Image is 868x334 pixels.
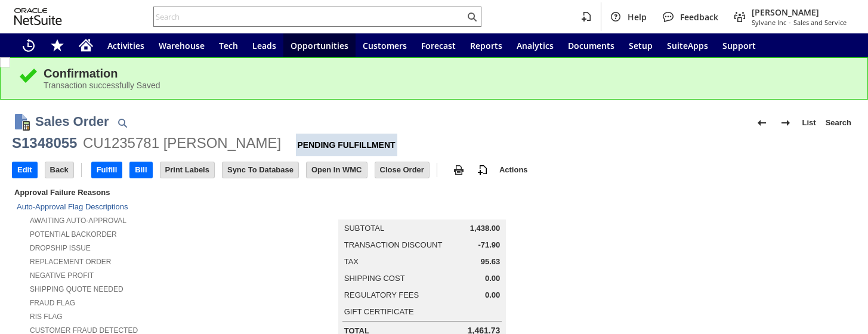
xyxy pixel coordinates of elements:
[30,217,126,225] a: Awaiting Auto-Approval
[452,163,466,177] img: print.svg
[92,162,122,178] input: Fulfill
[629,40,653,51] span: Setup
[30,258,111,266] a: Replacement Order
[509,33,561,57] a: Analytics
[17,202,128,211] a: Auto-Approval Flag Descriptions
[485,274,500,283] span: 0.00
[363,40,407,51] span: Customers
[789,18,791,27] span: -
[14,8,62,25] svg: logo
[44,67,850,81] div: Confirmation
[375,162,429,178] input: Close Order
[107,40,144,51] span: Activities
[12,185,284,199] div: Approval Failure Reasons
[463,33,509,57] a: Reports
[356,33,414,57] a: Customers
[414,33,463,57] a: Forecast
[478,240,500,250] span: -71.90
[821,113,856,132] a: Search
[344,290,419,299] a: Regulatory Fees
[30,285,123,293] a: Shipping Quote Needed
[561,33,622,57] a: Documents
[517,40,554,51] span: Analytics
[100,33,152,57] a: Activities
[628,11,647,23] span: Help
[154,10,465,24] input: Search
[344,224,384,233] a: Subtotal
[622,33,660,57] a: Setup
[45,162,73,178] input: Back
[212,33,245,57] a: Tech
[160,162,214,178] input: Print Labels
[12,134,77,153] div: S1348055
[779,116,793,130] img: Next
[568,40,614,51] span: Documents
[470,224,501,233] span: 1,438.00
[470,40,502,51] span: Reports
[130,162,152,178] input: Bill
[291,40,348,51] span: Opportunities
[283,33,356,57] a: Opportunities
[755,116,769,130] img: Previous
[338,200,506,219] caption: Summary
[30,230,117,239] a: Potential Backorder
[752,18,786,27] span: Sylvane Inc
[793,18,847,27] span: Sales and Service
[43,33,72,57] div: Shortcuts
[35,112,109,131] h1: Sales Order
[465,10,479,24] svg: Search
[798,113,821,132] a: List
[344,257,359,266] a: Tax
[252,40,276,51] span: Leads
[223,162,298,178] input: Sync To Database
[30,244,91,252] a: Dropship Issue
[30,271,94,280] a: Negative Profit
[14,33,43,57] a: Recent Records
[667,40,708,51] span: SuiteApps
[44,81,850,90] div: Transaction successfully Saved
[660,33,715,57] a: SuiteApps
[50,38,64,52] svg: Shortcuts
[245,33,283,57] a: Leads
[344,307,414,316] a: Gift Certificate
[13,162,37,178] input: Edit
[79,38,93,52] svg: Home
[485,290,500,300] span: 0.00
[296,134,397,156] div: Pending Fulfillment
[344,274,405,283] a: Shipping Cost
[72,33,100,57] a: Home
[83,134,281,153] div: CU1235781 [PERSON_NAME]
[680,11,718,23] span: Feedback
[715,33,763,57] a: Support
[307,162,367,178] input: Open In WMC
[481,257,501,267] span: 95.63
[495,165,533,174] a: Actions
[752,7,847,18] span: [PERSON_NAME]
[475,163,490,177] img: add-record.svg
[21,38,36,52] svg: Recent Records
[344,240,443,249] a: Transaction Discount
[722,40,756,51] span: Support
[421,40,456,51] span: Forecast
[152,33,212,57] a: Warehouse
[30,299,75,307] a: Fraud Flag
[159,40,205,51] span: Warehouse
[30,313,63,321] a: RIS flag
[115,116,129,130] img: Quick Find
[219,40,238,51] span: Tech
